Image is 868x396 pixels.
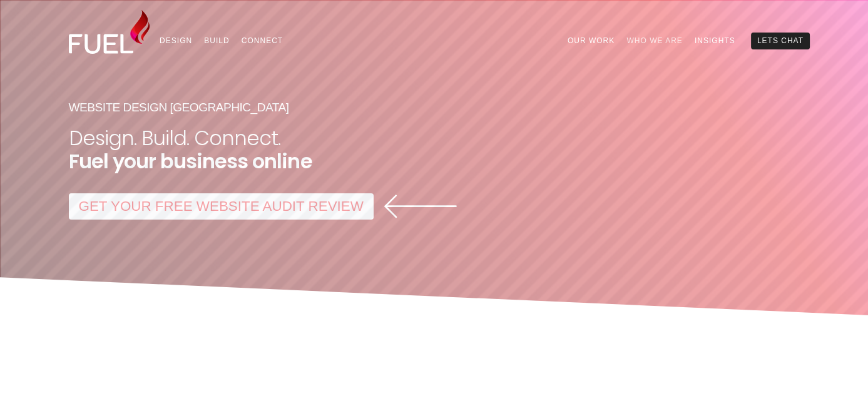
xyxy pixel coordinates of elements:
[126,73,136,83] img: tab_keywords_by_traffic_grey.svg
[50,74,112,82] div: Domain Overview
[20,33,30,43] img: website_grey.svg
[621,33,689,49] a: Who We Are
[561,33,621,49] a: Our Work
[33,33,138,43] div: Domain: [DOMAIN_NAME]
[198,33,236,49] a: Build
[36,73,46,83] img: tab_domain_overview_orange.svg
[751,33,809,49] a: Lets Chat
[20,20,30,30] img: logo_orange.svg
[235,33,289,49] a: Connect
[69,10,150,54] img: Fuel Design Ltd - Website design and development company in North Shore, Auckland
[35,20,61,30] div: v 4.0.25
[154,33,198,49] a: Design
[688,33,741,49] a: Insights
[140,74,207,82] div: Keywords by Traffic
